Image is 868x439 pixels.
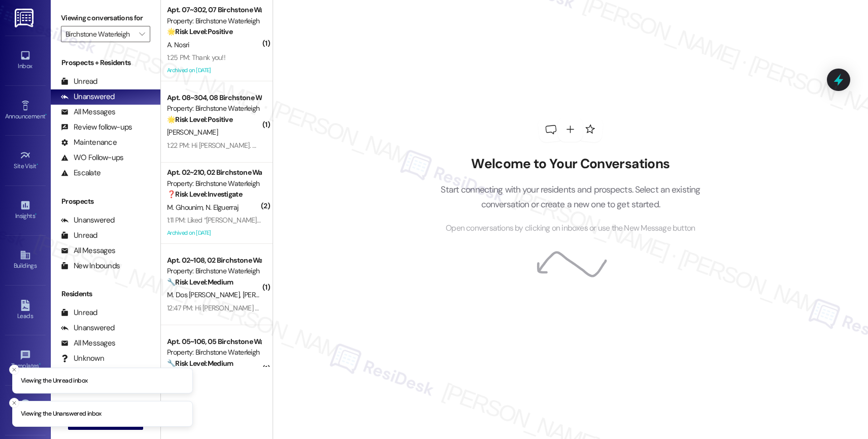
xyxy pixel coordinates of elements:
strong: 🌟 Risk Level: Positive [167,115,232,124]
a: Templates • [5,347,46,374]
div: All Messages [61,338,115,349]
div: Apt. 02~108, 02 Birchstone Waterleigh [167,255,261,266]
span: [PERSON_NAME] [167,128,218,137]
div: 1:22 PM: Hi [PERSON_NAME]. Ok, thank you so much [167,141,319,150]
div: Unanswered [61,323,115,333]
span: • [45,111,47,118]
a: Account [5,396,46,424]
span: • [35,211,37,218]
div: Apt. 07~302, 07 Birchstone Waterleigh [167,5,261,15]
a: Inbox [5,47,46,74]
div: Review follow-ups [61,122,132,133]
div: Prospects [51,196,160,207]
label: Viewing conversations for [61,10,150,26]
div: Property: Birchstone Waterleigh [167,16,261,26]
a: Buildings [5,246,46,274]
p: Viewing the Unread inbox [21,376,87,385]
div: Property: Birchstone Waterleigh [167,103,261,114]
span: M. Dos [PERSON_NAME] [167,290,243,299]
div: 1:25 PM: Thank you!! [167,53,225,62]
div: New Inbounds [61,261,120,271]
p: Start connecting with your residents and prospects. Select an existing conversation or create a n... [425,182,716,211]
div: All Messages [61,245,115,256]
div: Unanswered [61,215,115,226]
div: Property: Birchstone Waterleigh [167,178,261,189]
div: Maintenance [61,137,117,148]
div: All Messages [61,107,115,117]
div: Unknown [61,353,104,364]
strong: 🌟 Risk Level: Positive [167,27,232,36]
img: ResiDesk Logo [15,9,36,27]
strong: 🔧 Risk Level: Medium [167,277,233,287]
div: Escalate [61,168,101,178]
input: All communities [65,26,134,42]
span: A. Nosri [167,40,189,49]
div: Unread [61,307,97,318]
div: Apt. 02~210, 02 Birchstone Waterleigh [167,167,261,178]
div: Apt. 08~304, 08 Birchstone Waterleigh [167,92,261,103]
div: Apt. 05~106, 05 Birchstone Waterleigh [167,336,261,347]
span: M. Ghounim [167,203,206,212]
span: Open conversations by clicking on inboxes or use the New Message button [446,222,695,235]
div: Unread [61,230,97,241]
div: Property: Birchstone Waterleigh [167,266,261,276]
button: Close toast [9,398,19,408]
div: Unread [61,76,97,87]
div: Archived on [DATE] [166,227,262,239]
a: Site Visit • [5,147,46,174]
div: Residents [51,289,160,299]
div: Prospects + Residents [51,57,160,68]
span: [PERSON_NAME] [242,290,293,299]
strong: ❓ Risk Level: Investigate [167,190,242,199]
h2: Welcome to Your Conversations [425,156,716,172]
div: WO Follow-ups [61,152,123,163]
div: Archived on [DATE] [166,64,262,77]
div: Unanswered [61,91,115,102]
a: Leads [5,297,46,324]
button: Close toast [9,364,19,374]
strong: 🔧 Risk Level: Medium [167,359,233,368]
div: Property: Birchstone Waterleigh [167,347,261,358]
i:  [139,30,145,38]
span: N. Elguerraj [205,203,238,212]
p: Viewing the Unanswered inbox [21,410,102,419]
a: Insights • [5,197,46,224]
span: • [37,161,38,168]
